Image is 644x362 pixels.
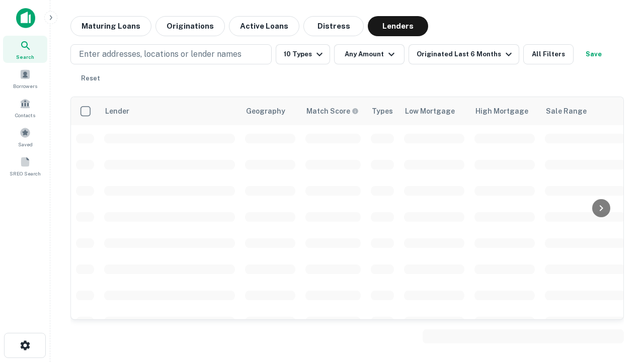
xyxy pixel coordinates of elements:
th: Sale Range [540,97,630,125]
th: Low Mortgage [399,97,469,125]
span: Borrowers [13,82,37,90]
span: SREO Search [10,169,41,177]
th: Types [366,97,399,125]
th: Geography [240,97,300,125]
th: Lender [99,97,240,125]
button: Save your search to get updates of matches that match your search criteria. [578,44,610,64]
p: Enter addresses, locations or lender names [79,48,242,60]
div: Low Mortgage [405,105,455,117]
a: Saved [3,123,47,150]
button: Enter addresses, locations or lender names [70,44,272,64]
a: Borrowers [3,65,47,92]
button: Originated Last 6 Months [409,44,519,64]
a: SREO Search [3,152,47,179]
button: Distress [303,16,364,36]
div: Types [372,105,393,117]
span: Contacts [15,111,35,119]
iframe: Chat Widget [594,249,644,298]
div: Capitalize uses an advanced AI algorithm to match your search with the best lender. The match sco... [306,106,359,117]
button: Lenders [368,16,428,36]
span: Search [16,53,34,61]
a: Search [3,36,47,63]
div: Sale Range [546,105,587,117]
th: High Mortgage [469,97,540,125]
a: Contacts [3,94,47,121]
div: Originated Last 6 Months [417,48,515,60]
div: Lender [105,105,129,117]
div: Geography [246,105,285,117]
img: capitalize-icon.png [16,8,35,28]
button: All Filters [523,44,574,64]
span: Saved [18,140,33,148]
button: Any Amount [334,44,405,64]
button: Maturing Loans [70,16,151,36]
button: Active Loans [229,16,299,36]
h6: Match Score [306,106,357,117]
th: Capitalize uses an advanced AI algorithm to match your search with the best lender. The match sco... [300,97,366,125]
div: High Mortgage [475,105,528,117]
button: Reset [74,68,107,88]
button: Originations [155,16,225,36]
button: 10 Types [276,44,330,64]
